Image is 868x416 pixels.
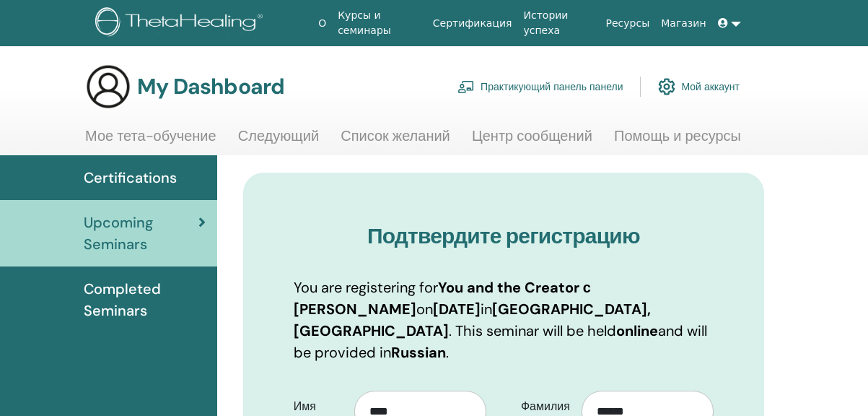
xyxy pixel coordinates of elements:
span: Upcoming Seminars [84,212,198,255]
a: Мое тета-обучение [85,127,216,155]
a: Список желаний [341,127,450,155]
span: Certifications [84,167,177,188]
a: Магазин [655,10,711,37]
a: Истории успеха [517,2,600,44]
a: Курсы и семинары [332,2,427,44]
a: Практикующий панель панели [457,71,623,103]
b: online [616,321,658,340]
h3: My Dashboard [137,74,284,100]
a: О [312,10,332,37]
a: Центр сообщений [472,127,592,155]
h3: Подтвердите регистрацию [294,223,714,249]
img: cog.svg [658,74,675,99]
img: logo.png [95,7,268,40]
p: You are registering for on in . This seminar will be held and will be provided in . [294,277,714,363]
b: [DATE] [433,300,481,318]
a: Мой аккаунт [658,71,740,103]
b: Russian [391,343,446,362]
a: Помощь и ресурсы [614,127,741,155]
b: You and the Creator с [PERSON_NAME] [294,278,591,318]
span: Completed Seminars [84,278,206,321]
a: Следующий [238,127,319,155]
a: Ресурсы [600,10,656,37]
a: Сертификация [427,10,518,37]
img: chalkboard-teacher.svg [457,80,475,93]
img: generic-user-icon.jpg [85,64,131,110]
